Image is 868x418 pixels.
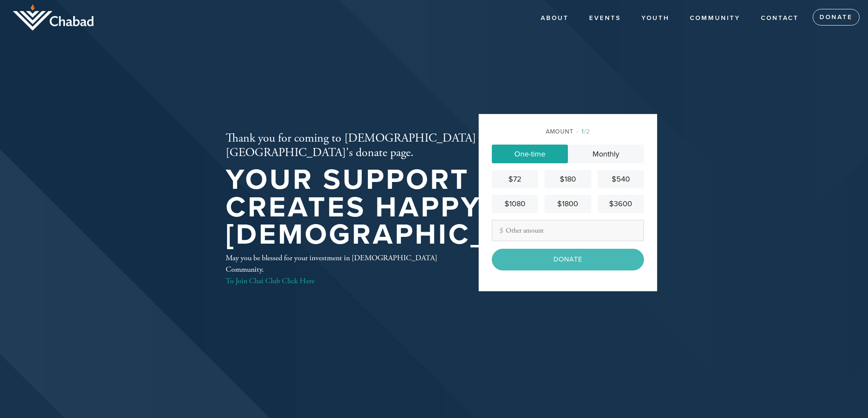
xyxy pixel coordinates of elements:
a: About [534,10,575,26]
a: $1080 [492,195,538,213]
a: COMMUNITY [684,10,747,26]
div: $1800 [548,198,587,210]
span: 1 [582,128,584,135]
div: $180 [548,173,587,185]
div: $3600 [601,198,641,210]
a: $540 [598,170,644,188]
div: May you be blessed for your investment in [DEMOGRAPHIC_DATA] Community. [226,252,451,287]
a: $3600 [598,195,644,213]
a: Events [583,10,627,26]
img: logo_half.png [13,4,94,31]
div: Amount [492,127,644,136]
a: Contact [755,10,805,26]
input: Other amount [492,220,644,241]
div: $540 [601,173,641,185]
a: To Join Chai Club Click Here [226,276,315,286]
a: $180 [545,170,591,188]
a: $1800 [545,195,591,213]
a: Monthly [568,145,644,163]
a: Donate [813,9,859,26]
h2: Thank you for coming to [DEMOGRAPHIC_DATA][GEOGRAPHIC_DATA]'s donate page. [226,131,590,160]
a: $72 [492,170,538,188]
div: $1080 [495,198,535,210]
a: YOUTH [635,10,676,26]
a: One-time [492,145,568,163]
h1: Your support creates happy [DEMOGRAPHIC_DATA]! [226,166,590,249]
span: /2 [576,128,590,135]
div: $72 [495,173,535,185]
